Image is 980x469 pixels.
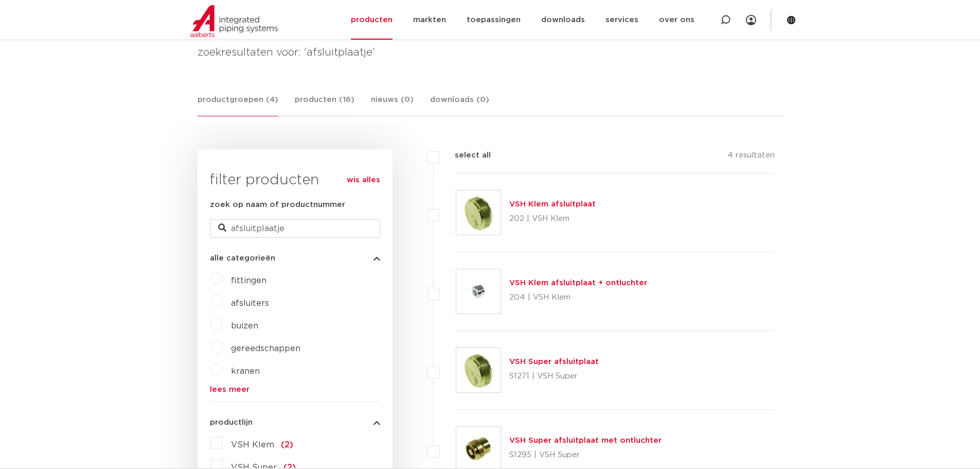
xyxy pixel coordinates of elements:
[456,269,501,314] img: Thumbnail for VSH Klem afsluitplaat + ontluchter
[439,149,491,162] label: select all
[231,367,260,375] a: kranen
[509,358,599,366] a: VSH Super afsluitplaat
[509,289,647,306] p: 204 | VSH Klem
[210,219,380,238] input: zoeken
[231,276,266,285] a: fittingen
[231,441,274,449] span: VSH Klem
[210,170,380,190] h3: filter producten
[231,299,269,307] a: afsluiters
[347,174,380,186] a: wis alles
[210,419,380,426] button: productlijn
[456,190,501,235] img: Thumbnail for VSH Klem afsluitplaat
[210,386,380,393] a: lees meer
[509,279,647,287] a: VSH Klem afsluitplaat + ontluchter
[198,94,278,116] a: productgroepen (4)
[210,254,380,262] button: alle categorieën
[509,368,599,385] p: S1271 | VSH Super
[231,322,258,330] a: buizen
[210,254,275,262] span: alle categorieën
[509,437,662,444] a: VSH Super afsluitplaat met ontluchter
[456,348,501,392] img: Thumbnail for VSH Super afsluitplaat
[210,199,345,211] label: zoek op naam of productnummer
[727,149,775,165] p: 4 resultaten
[371,94,414,116] a: nieuws (0)
[509,447,662,463] p: S1295 | VSH Super
[509,211,596,227] p: 202 | VSH Klem
[281,441,293,449] span: (2)
[509,200,596,208] a: VSH Klem afsluitplaat
[295,94,354,116] a: producten (16)
[198,44,783,61] h4: zoekresultaten voor: 'afsluitplaatje'
[430,94,489,116] a: downloads (0)
[210,419,253,426] span: productlijn
[231,344,300,353] a: gereedschappen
